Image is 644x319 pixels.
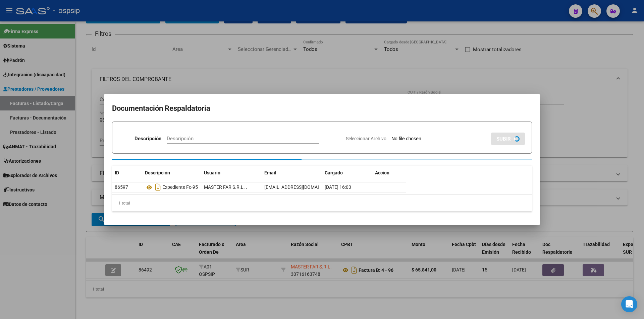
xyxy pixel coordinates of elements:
[154,182,162,192] i: Descargar documento
[491,133,525,145] button: SUBIR
[115,170,119,175] span: ID
[325,184,351,190] span: [DATE] 16:03
[262,166,322,180] datatable-header-cell: Email
[204,170,220,175] span: Usuario
[264,170,276,175] span: Email
[142,166,201,180] datatable-header-cell: Descripción
[375,170,389,175] span: Accion
[322,166,372,180] datatable-header-cell: Cargado
[621,296,637,312] div: Open Intercom Messenger
[372,166,406,180] datatable-header-cell: Accion
[112,195,532,212] div: 1 total
[264,184,339,190] span: [EMAIL_ADDRESS][DOMAIN_NAME]
[204,184,247,190] span: MASTER FAR S.R.L. .
[112,102,532,115] h2: Documentación Respaldatoria
[135,135,161,143] p: Descripción
[115,184,128,190] span: 86597
[346,136,386,141] span: Seleccionar Archivo
[325,170,343,175] span: Cargado
[112,166,142,180] datatable-header-cell: ID
[201,166,262,180] datatable-header-cell: Usuario
[496,136,511,142] span: SUBIR
[145,170,170,175] span: Descripción
[145,182,199,192] div: Expediente Fc-95 Seguridad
